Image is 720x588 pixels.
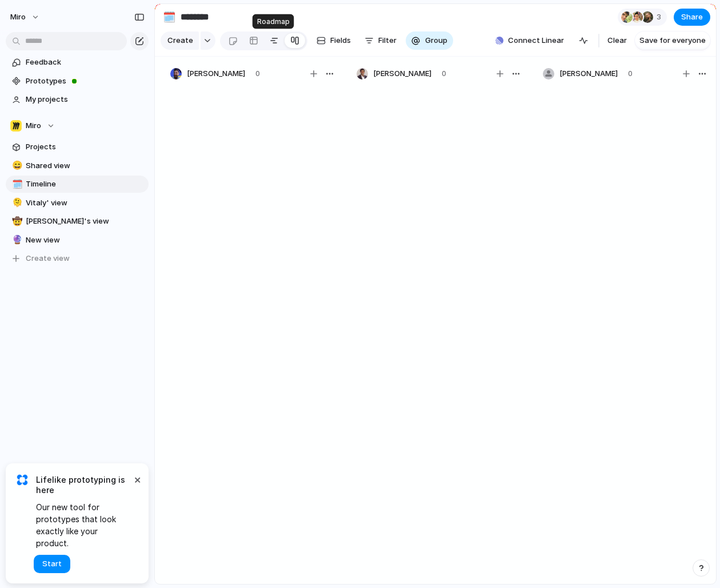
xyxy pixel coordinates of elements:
[26,57,145,68] span: Feedback
[6,157,149,174] a: 😄Shared view
[10,178,22,190] button: 🗓️
[12,196,20,209] div: 🫠
[360,31,401,50] button: Filter
[373,68,431,80] span: [PERSON_NAME]
[36,501,131,549] span: Our new tool for prototypes that look exactly like your product.
[508,35,564,46] span: Connect Linear
[635,31,710,50] button: Save for everyone
[167,35,193,46] span: Create
[406,31,453,50] button: Group
[26,253,70,264] span: Create view
[442,68,446,80] span: 0
[12,178,20,191] div: 🗓️
[12,215,20,228] div: 🤠
[26,76,145,87] span: Prototypes
[10,197,22,209] button: 🫠
[6,138,149,156] a: Projects
[161,31,199,50] button: Create
[378,35,397,46] span: Filter
[130,472,144,486] button: Dismiss
[312,31,355,50] button: Fields
[160,8,178,26] button: 🗓️
[12,159,20,172] div: 😄
[6,54,149,71] a: Feedback
[253,14,294,29] div: Roadmap
[6,117,149,134] button: Miro
[628,68,633,80] span: 0
[26,120,41,132] span: Miro
[10,11,26,23] span: miro
[6,232,149,249] a: 🔮New view
[5,8,46,26] button: miro
[255,68,260,80] span: 0
[26,94,145,105] span: My projects
[187,68,245,80] span: [PERSON_NAME]
[26,235,145,246] span: New view
[603,31,631,50] button: Clear
[674,9,710,26] button: Share
[26,216,145,227] span: [PERSON_NAME]'s view
[330,35,351,46] span: Fields
[607,35,627,46] span: Clear
[34,555,70,573] button: Start
[6,176,149,193] a: 🗓️Timeline
[657,11,665,23] span: 3
[26,178,145,190] span: Timeline
[6,194,149,212] a: 🫠Vitaly' view
[26,141,145,153] span: Projects
[425,35,447,46] span: Group
[6,91,149,108] a: My projects
[10,235,22,246] button: 🔮
[42,558,62,570] span: Start
[163,9,175,25] div: 🗓️
[6,250,149,267] button: Create view
[639,35,706,46] span: Save for everyone
[10,160,22,172] button: 😄
[10,216,22,227] button: 🤠
[6,73,149,90] a: Prototypes
[559,68,618,80] span: [PERSON_NAME]
[26,160,145,172] span: Shared view
[6,213,149,230] a: 🤠[PERSON_NAME]'s view
[36,475,131,495] span: Lifelike prototyping is here
[681,11,703,23] span: Share
[491,32,569,49] button: Connect Linear
[26,197,145,209] span: Vitaly' view
[12,233,20,247] div: 🔮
